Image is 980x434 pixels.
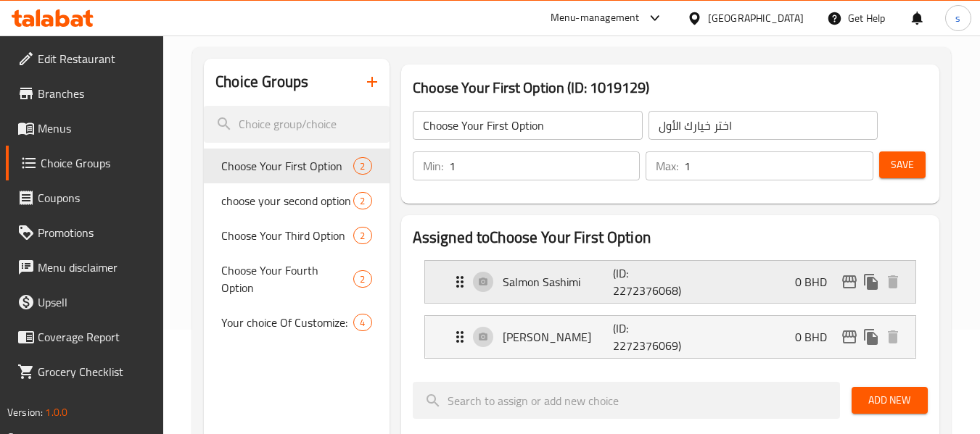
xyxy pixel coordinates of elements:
[6,180,164,215] a: Coupons
[656,157,678,175] p: Max:
[354,272,371,286] span: 2
[354,159,371,173] span: 2
[708,10,804,26] div: [GEOGRAPHIC_DATA]
[204,106,389,143] input: search
[795,328,839,346] p: 0 BHD
[613,320,687,354] p: (ID: 2272376069)
[215,71,308,93] h2: Choice Groups
[955,10,960,26] span: s
[221,192,353,209] span: choose your second option
[425,316,915,358] div: Expand
[852,387,928,414] button: Add New
[45,403,67,422] span: 1.0.0
[882,271,904,293] button: delete
[38,293,152,311] span: Upsell
[413,309,928,364] li: Expand
[204,149,389,183] div: Choose Your First Option2
[839,326,860,348] button: edit
[879,151,926,178] button: Save
[413,254,928,309] li: Expand
[221,314,353,331] span: Your choice Of Customize:
[413,227,928,249] h2: Assigned to Choose Your First Option
[353,227,371,244] div: Choices
[413,76,928,99] h3: Choose Your First Option (ID: 1019129)
[613,264,687,299] p: (ID: 2272376068)
[551,9,640,27] div: Menu-management
[38,120,152,137] span: Menus
[38,224,152,241] span: Promotions
[353,314,371,331] div: Choices
[503,328,614,346] p: [PERSON_NAME]
[204,183,389,218] div: choose your second option2
[6,215,164,250] a: Promotions
[860,271,882,293] button: duplicate
[891,156,914,174] span: Save
[413,382,840,419] input: search
[353,270,371,288] div: Choices
[860,326,882,348] button: duplicate
[6,146,164,180] a: Choice Groups
[423,157,443,175] p: Min:
[221,227,353,244] span: Choose Your Third Option
[354,316,371,330] span: 4
[354,229,371,243] span: 2
[6,320,164,354] a: Coverage Report
[425,261,915,303] div: Expand
[503,273,614,291] p: Salmon Sashimi
[38,363,152,380] span: Grocery Checklist
[6,250,164,285] a: Menu disclaimer
[204,305,389,340] div: Your choice Of Customize:4
[38,189,152,206] span: Coupons
[221,157,353,175] span: Choose Your First Option
[204,253,389,305] div: Choose Your Fourth Option2
[41,154,152,172] span: Choice Groups
[204,218,389,253] div: Choose Your Third Option2
[6,76,164,111] a: Branches
[882,326,904,348] button: delete
[38,259,152,276] span: Menu disclaimer
[38,328,152,346] span: Coverage Report
[38,85,152,102] span: Branches
[221,262,353,296] span: Choose Your Fourth Option
[353,157,371,175] div: Choices
[353,192,371,209] div: Choices
[6,41,164,76] a: Edit Restaurant
[354,194,371,208] span: 2
[863,391,916,409] span: Add New
[6,354,164,389] a: Grocery Checklist
[7,403,43,422] span: Version:
[6,285,164,320] a: Upsell
[839,271,860,293] button: edit
[795,273,839,291] p: 0 BHD
[6,111,164,146] a: Menus
[38,50,152,67] span: Edit Restaurant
